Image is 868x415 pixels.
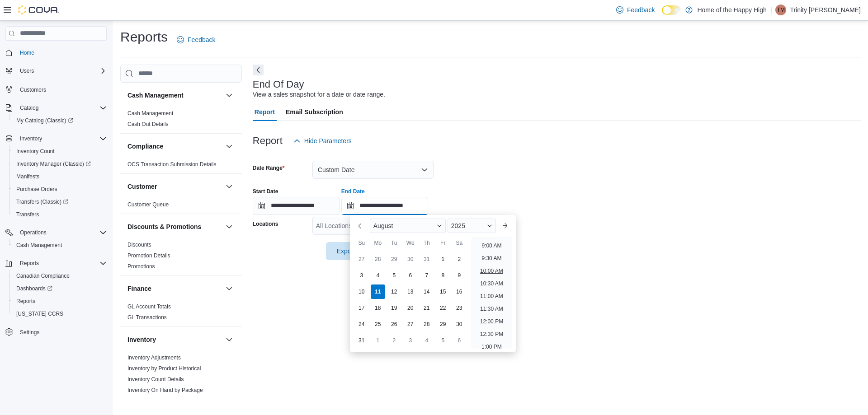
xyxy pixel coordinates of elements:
[253,220,278,228] label: Locations
[16,65,38,76] button: Users
[16,227,50,238] button: Operations
[2,257,110,270] button: Reports
[471,237,512,349] ul: Time
[2,46,110,59] button: Home
[452,268,467,283] div: day-9
[452,252,467,266] div: day-2
[127,252,170,259] a: Promotion Details
[326,242,377,260] button: Export
[20,329,39,336] span: Settings
[13,209,107,220] span: Transfers
[9,145,110,158] button: Inventory Count
[304,136,352,145] span: Hide Parameters
[127,142,163,151] h3: Compliance
[770,5,772,15] p: |
[13,159,107,169] span: Inventory Manager (Classic)
[13,296,39,307] a: Reports
[13,159,94,169] a: Inventory Manager (Classic)
[387,301,401,315] div: day-19
[13,146,107,157] span: Inventory Count
[448,219,496,233] div: Button. Open the year selector. 2025 is currently selected.
[476,278,507,289] li: 10:30 AM
[387,268,401,283] div: day-5
[120,301,242,326] div: Finance
[224,90,235,101] button: Cash Management
[16,117,73,124] span: My Catalog (Classic)
[127,354,181,361] a: Inventory Adjustments
[13,171,43,182] a: Manifests
[13,196,107,207] span: Transfers (Classic)
[387,333,401,348] div: day-2
[403,317,418,331] div: day-27
[127,335,156,344] h3: Inventory
[127,201,169,208] a: Customer Queue
[120,199,242,214] div: Customer
[16,227,107,238] span: Operations
[127,263,155,270] span: Promotions
[13,184,61,195] a: Purchase Orders
[354,236,369,250] div: Su
[476,291,507,302] li: 11:00 AM
[127,354,181,361] span: Inventory Adjustments
[370,219,446,233] div: Button. Open the month selector. August is currently selected.
[2,226,110,239] button: Operations
[286,103,343,121] span: Email Subscription
[403,268,418,283] div: day-6
[127,263,155,270] a: Promotions
[476,303,507,314] li: 11:30 AM
[354,317,369,331] div: day-24
[420,252,434,266] div: day-31
[290,132,355,150] button: Hide Parameters
[127,161,217,168] span: OCS Transaction Submission Details
[331,242,371,260] span: Export
[436,301,450,315] div: day-22
[13,115,107,126] span: My Catalog (Classic)
[127,121,169,127] a: Cash Out Details
[662,5,681,15] input: Dark Mode
[420,284,434,299] div: day-14
[452,301,467,315] div: day-23
[120,239,242,275] div: Discounts & Promotions
[13,283,107,294] span: Dashboards
[16,310,63,317] span: [US_STATE] CCRS
[13,184,107,195] span: Purchase Orders
[253,90,385,99] div: View a sales snapshot for a date or date range.
[127,303,171,310] a: GL Account Totals
[127,91,222,100] button: Cash Management
[13,146,58,157] a: Inventory Count
[13,296,107,307] span: Reports
[420,268,434,283] div: day-7
[253,135,283,146] h3: Report
[16,47,107,58] span: Home
[127,121,169,128] span: Cash Out Details
[16,258,42,269] button: Reports
[127,284,151,293] h3: Finance
[16,198,68,205] span: Transfers (Classic)
[16,103,107,113] span: Catalog
[9,183,110,196] button: Purchase Orders
[255,103,275,121] span: Report
[436,317,450,331] div: day-29
[16,298,35,305] span: Reports
[13,308,67,319] a: [US_STATE] CCRS
[16,47,38,58] a: Home
[120,28,168,46] h1: Reports
[436,284,450,299] div: day-15
[20,229,47,236] span: Operations
[13,240,66,251] a: Cash Management
[253,197,340,215] input: Press the down key to open a popover containing a calendar.
[354,301,369,315] div: day-17
[452,317,467,331] div: day-30
[127,110,173,117] a: Cash Management
[341,197,428,215] input: Press the down key to enter a popover containing a calendar. Press the escape key to close the po...
[16,84,107,95] span: Customers
[224,141,235,152] button: Compliance
[127,201,169,208] span: Customer Queue
[127,142,222,151] button: Compliance
[9,295,110,308] button: Reports
[173,31,219,49] a: Feedback
[354,333,369,348] div: day-31
[2,65,110,77] button: Users
[452,236,467,250] div: Sa
[16,326,107,338] span: Settings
